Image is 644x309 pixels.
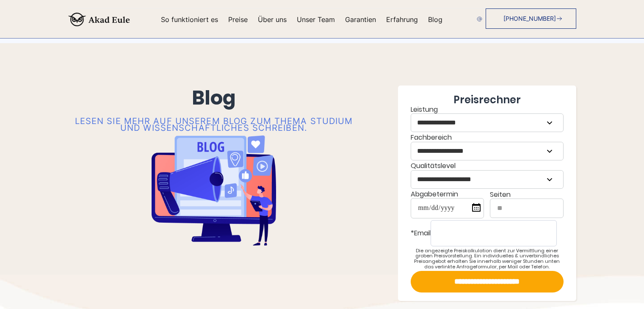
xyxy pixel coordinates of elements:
select: Leistung [411,114,563,132]
a: Erfahrung [386,16,418,23]
img: email [477,17,482,22]
div: Preisrechner [411,94,564,106]
input: *Email [431,220,557,246]
a: Preise [228,16,248,23]
h1: Blog [68,86,360,111]
div: Die angezeigte Preiskalkulation dient zur Vermittlung einer groben Preisvorstellung. Ein individu... [411,248,564,270]
select: Fachbereich [411,142,563,160]
a: Unser Team [297,16,335,23]
div: Qualitätslevel [411,162,564,189]
label: Leistung [411,106,564,132]
label: *Email [411,220,564,246]
a: So funktioniert es [161,16,218,23]
a: Blog [428,16,442,23]
div: Lesen Sie mehr auf unserem Blog zum Thema Studium und wissenschaftliches Schreiben. [68,118,360,131]
span: [PHONE_NUMBER] [503,15,556,22]
img: logo [68,13,130,26]
span: Seiten [490,190,511,199]
a: Garantien [345,16,376,23]
a: Über uns [258,16,287,23]
label: Fachbereich [411,134,564,160]
input: Abgabetermin [411,198,484,218]
label: Abgabetermin [411,190,484,218]
a: [PHONE_NUMBER] [486,8,576,29]
form: Contact form [411,94,564,292]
